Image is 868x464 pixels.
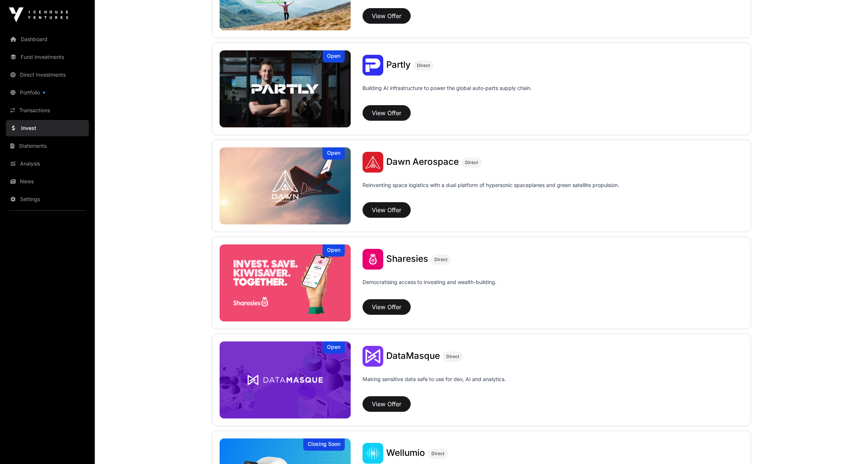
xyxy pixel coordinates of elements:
a: Dawn AerospaceOpen [220,147,351,224]
a: DataMasqueOpen [220,341,351,418]
img: Icehouse Ventures Logo [9,7,68,22]
span: Sharesies [386,253,428,264]
span: Dawn Aerospace [386,156,459,167]
button: View Offer [363,8,411,24]
span: Direct [446,354,459,360]
span: Direct [417,63,430,69]
span: Direct [434,257,447,263]
button: View Offer [363,202,411,218]
a: Direct Investments [6,67,89,83]
img: Partly [363,55,383,76]
a: Analysis [6,156,89,172]
img: Partly [220,50,351,127]
a: Partly [386,60,411,70]
img: Wellumio [363,443,383,464]
a: Invest [6,120,89,136]
button: View Offer [363,299,411,315]
a: Dashboard [6,31,89,47]
img: Dawn Aerospace [220,147,351,224]
img: Dawn Aerospace [363,152,383,173]
a: Transactions [6,102,89,118]
button: View Offer [363,396,411,412]
span: Direct [431,451,444,457]
p: Reinventing space logistics with a dual platform of hypersonic spaceplanes and green satellite pr... [363,181,619,199]
a: DataMasque [386,351,440,361]
p: Making sensitive data safe to use for dev, AI and analytics. [363,375,506,393]
iframe: Chat Widget [831,428,868,464]
div: Open [323,147,345,160]
span: DataMasque [386,350,440,361]
a: Statements [6,138,89,154]
div: Closing Soon [303,438,345,451]
a: Settings [6,191,89,207]
a: Portfolio [6,84,89,101]
span: Partly [386,59,411,70]
span: Wellumio [386,447,425,458]
a: News [6,173,89,190]
button: View Offer [363,105,411,121]
div: Open [323,244,345,257]
a: Dawn Aerospace [386,157,459,167]
a: Sharesies [386,254,428,264]
p: Democratising access to investing and wealth-building. [363,278,497,296]
div: Open [323,50,345,63]
img: Sharesies [220,244,351,321]
img: Sharesies [363,249,383,270]
img: DataMasque [363,346,383,367]
span: Direct [465,160,478,166]
a: PartlyOpen [220,50,351,127]
p: Building AI infrastructure to power the global auto-parts supply chain. [363,84,532,102]
img: DataMasque [220,341,351,418]
div: Open [323,341,345,354]
a: SharesiesOpen [220,244,351,321]
a: Wellumio [386,448,425,458]
a: Fund Investments [6,49,89,65]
